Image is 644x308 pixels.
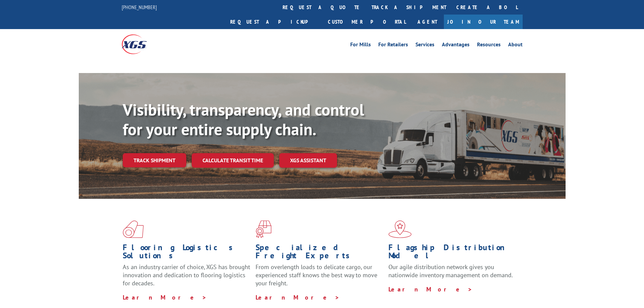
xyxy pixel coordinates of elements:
[388,263,513,279] span: Our agile distribution network gives you nationwide inventory management on demand.
[256,243,383,263] h1: Specialized Freight Experts
[378,42,408,49] a: For Retailers
[350,42,371,49] a: For Mills
[279,153,337,168] a: XGS ASSISTANT
[256,293,340,301] a: Learn More >
[388,243,516,263] h1: Flagship Distribution Model
[256,263,383,293] p: From overlength loads to delicate cargo, our experienced staff knows the best way to move your fr...
[508,42,523,49] a: About
[123,153,186,167] a: Track shipment
[123,220,144,238] img: xgs-icon-total-supply-chain-intelligence-red
[123,293,207,301] a: Learn More >
[123,99,364,140] b: Visibility, transparency, and control for your entire supply chain.
[411,15,444,29] a: Agent
[225,15,323,29] a: Request a pickup
[122,4,157,10] a: [PHONE_NUMBER]
[415,42,434,49] a: Services
[388,285,473,293] a: Learn More >
[477,42,501,49] a: Resources
[192,153,274,168] a: Calculate transit time
[323,15,411,29] a: Customer Portal
[123,243,251,263] h1: Flooring Logistics Solutions
[388,220,412,238] img: xgs-icon-flagship-distribution-model-red
[123,263,250,287] span: As an industry carrier of choice, XGS has brought innovation and dedication to flooring logistics...
[256,220,271,238] img: xgs-icon-focused-on-flooring-red
[444,15,523,29] a: Join Our Team
[442,42,470,49] a: Advantages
